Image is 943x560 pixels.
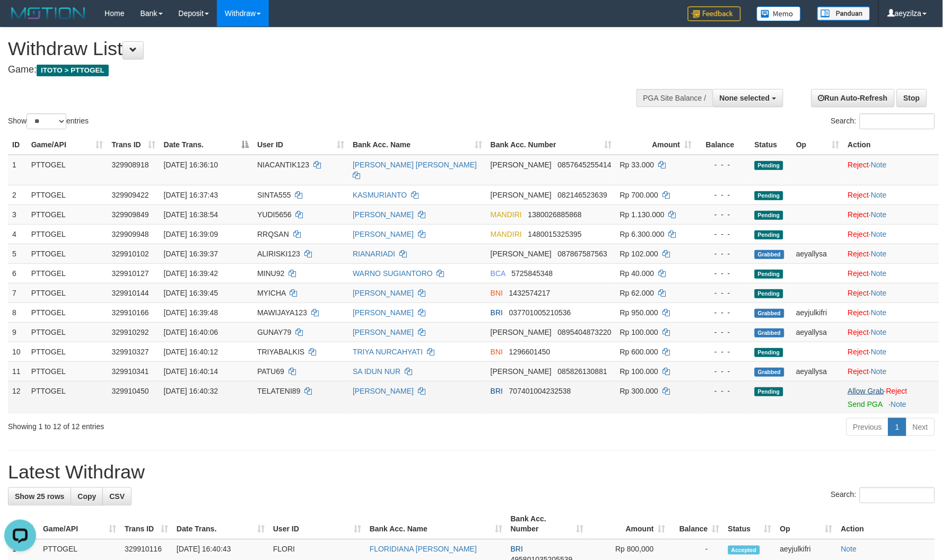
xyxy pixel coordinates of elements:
th: Bank Acc. Name: activate to sort column ascending [348,135,486,155]
a: Reject [848,161,869,169]
h1: Latest Withdraw [8,461,935,483]
span: 329908918 [112,161,149,169]
select: Showentries [27,113,66,129]
th: Action [844,135,939,155]
div: - - - [701,307,746,318]
td: PTTOGEL [27,303,108,322]
a: Reject [848,191,869,199]
span: Accepted [728,546,760,555]
a: Note [871,230,887,238]
span: Copy 1380026885868 to clipboard [528,210,582,219]
td: aeyallysa [792,244,843,263]
div: Showing 1 to 12 of 12 entries [8,417,385,432]
img: panduan.png [817,6,870,21]
span: BNI [491,289,503,297]
a: Reject [848,348,869,356]
span: TRIYABALKIS [257,348,304,356]
td: 10 [8,342,27,361]
label: Search: [831,487,935,503]
td: · [844,342,939,361]
td: 3 [8,205,27,224]
th: Status: activate to sort column ascending [724,509,776,539]
td: 1 [8,155,27,185]
th: Op: activate to sort column ascending [792,135,843,155]
span: 329910127 [112,269,149,278]
td: · [844,303,939,322]
span: [PERSON_NAME] [491,367,552,376]
span: BRI [491,387,503,395]
a: FLORIDIANA [PERSON_NAME] [370,545,477,554]
span: [PERSON_NAME] [491,191,552,199]
span: · [848,387,886,395]
span: 329910102 [112,250,149,258]
a: CSV [102,487,132,505]
a: KASMURIANTO [353,191,407,199]
a: Note [891,400,907,408]
span: Grabbed [755,328,784,337]
td: aeyallysa [792,361,843,381]
span: YUDI5656 [257,210,292,219]
span: [DATE] 16:39:09 [164,230,218,238]
th: Status [750,135,792,155]
span: BNI [491,348,503,356]
span: [DATE] 16:40:14 [164,367,218,376]
td: PTTOGEL [27,185,108,205]
div: - - - [701,229,746,239]
span: PATU69 [257,367,284,376]
a: Reject [848,328,869,336]
a: Note [871,289,887,297]
a: Note [841,545,857,554]
th: Amount: activate to sort column ascending [588,509,670,539]
span: Grabbed [755,309,784,318]
div: - - - [701,268,746,279]
label: Show entries [8,113,89,129]
span: Pending [755,289,783,298]
td: PTTOGEL [27,224,108,244]
td: PTTOGEL [27,205,108,224]
span: CSV [109,492,125,501]
th: User ID: activate to sort column ascending [269,509,365,539]
a: [PERSON_NAME] [353,328,414,336]
th: Trans ID: activate to sort column ascending [120,509,172,539]
span: BRI [491,308,503,317]
span: Pending [755,270,783,279]
a: Run Auto-Refresh [811,89,895,107]
div: - - - [701,209,746,220]
span: Rp 700.000 [620,191,658,199]
span: 329910341 [112,367,149,376]
span: [DATE] 16:40:32 [164,387,218,395]
div: - - - [701,288,746,298]
a: Note [871,328,887,336]
span: [PERSON_NAME] [491,250,552,258]
a: Reject [848,250,869,258]
span: MYICHA [257,289,286,297]
td: · [844,361,939,381]
span: [DATE] 16:39:45 [164,289,218,297]
span: ITOTO > PTTOGEL [37,65,109,76]
span: Copy 0895404873220 to clipboard [558,328,612,336]
a: Previous [846,418,889,436]
a: [PERSON_NAME] [PERSON_NAME] [353,161,477,169]
a: Reject [848,367,869,376]
th: Bank Acc. Name: activate to sort column ascending [365,509,507,539]
a: Reject [886,387,907,395]
span: Rp 100.000 [620,328,658,336]
span: Copy 707401004232538 to clipboard [509,387,571,395]
td: · [844,244,939,263]
td: PTTOGEL [27,322,108,342]
span: Copy 5725845348 to clipboard [512,269,553,278]
td: PTTOGEL [27,381,108,414]
div: - - - [701,159,746,170]
span: Copy 085826130881 to clipboard [558,367,607,376]
a: Stop [897,89,927,107]
input: Search: [860,113,935,129]
td: · [844,155,939,185]
img: Button%20Memo.svg [757,6,801,21]
th: Date Trans.: activate to sort column descending [160,135,253,155]
span: Copy 087867587563 to clipboard [558,250,607,258]
th: Action [837,509,935,539]
a: [PERSON_NAME] [353,387,414,395]
span: MINU92 [257,269,284,278]
td: · [844,381,939,414]
td: PTTOGEL [27,244,108,263]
